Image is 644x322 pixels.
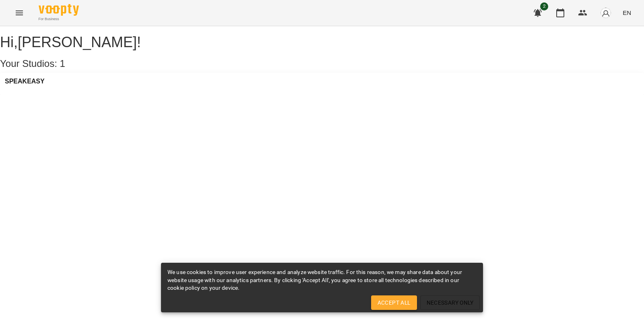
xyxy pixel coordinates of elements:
[39,17,79,22] span: For Business
[619,5,634,20] button: EN
[39,4,79,16] img: Voopty Logo
[10,3,29,23] button: Menu
[60,58,65,69] span: 1
[600,7,611,19] img: avatar_s.png
[540,2,548,10] span: 2
[623,8,631,17] span: EN
[5,78,45,85] a: SPEAKEASY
